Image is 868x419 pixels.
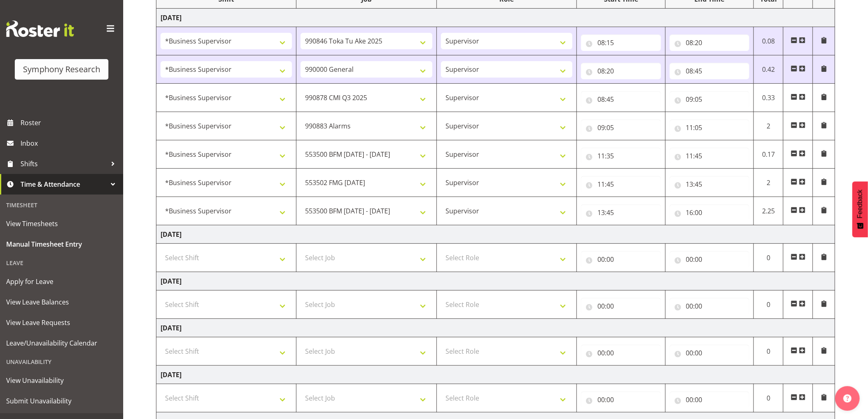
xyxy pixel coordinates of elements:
[754,197,783,225] td: 2.25
[21,178,107,190] span: Time & Attendance
[6,374,117,387] span: View Unavailability
[156,319,835,337] td: [DATE]
[23,63,100,76] div: Symphony Research
[754,112,783,140] td: 2
[754,84,783,112] td: 0.33
[857,190,864,218] span: Feedback
[2,333,121,353] a: Leave/Unavailability Calendar
[156,9,835,27] td: [DATE]
[670,119,750,136] input: Click to select...
[581,204,661,221] input: Click to select...
[6,337,117,349] span: Leave/Unavailability Calendar
[754,140,783,169] td: 0.17
[581,34,661,51] input: Click to select...
[6,21,74,37] img: Rosterit website logo
[2,391,121,411] a: Submit Unavailability
[2,312,121,333] a: View Leave Requests
[670,176,750,192] input: Click to select...
[2,292,121,312] a: View Leave Balances
[581,298,661,314] input: Click to select...
[754,384,783,412] td: 0
[2,213,121,234] a: View Timesheets
[156,272,835,291] td: [DATE]
[2,370,121,391] a: View Unavailability
[670,298,750,314] input: Click to select...
[670,392,750,408] input: Click to select...
[156,366,835,384] td: [DATE]
[6,296,117,308] span: View Leave Balances
[6,275,117,288] span: Apply for Leave
[581,176,661,192] input: Click to select...
[754,169,783,197] td: 2
[843,394,852,403] img: help-xxl-2.png
[670,251,750,268] input: Click to select...
[2,254,121,271] div: Leave
[754,337,783,366] td: 0
[852,181,868,237] button: Feedback - Show survey
[670,34,750,51] input: Click to select...
[21,137,119,149] span: Inbox
[6,395,117,407] span: Submit Unavailability
[754,27,783,55] td: 0.08
[754,55,783,84] td: 0.42
[581,251,661,268] input: Click to select...
[754,291,783,319] td: 0
[581,91,661,108] input: Click to select...
[21,117,119,129] span: Roster
[21,158,107,170] span: Shifts
[581,392,661,408] input: Click to select...
[2,353,121,370] div: Unavailability
[6,218,117,230] span: View Timesheets
[670,148,750,164] input: Click to select...
[6,316,117,329] span: View Leave Requests
[754,244,783,272] td: 0
[6,238,117,250] span: Manual Timesheet Entry
[670,91,750,108] input: Click to select...
[156,225,835,244] td: [DATE]
[670,63,750,79] input: Click to select...
[581,345,661,361] input: Click to select...
[581,63,661,79] input: Click to select...
[581,119,661,136] input: Click to select...
[2,271,121,292] a: Apply for Leave
[581,148,661,164] input: Click to select...
[2,234,121,254] a: Manual Timesheet Entry
[670,345,750,361] input: Click to select...
[2,197,121,213] div: Timesheet
[670,204,750,221] input: Click to select...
